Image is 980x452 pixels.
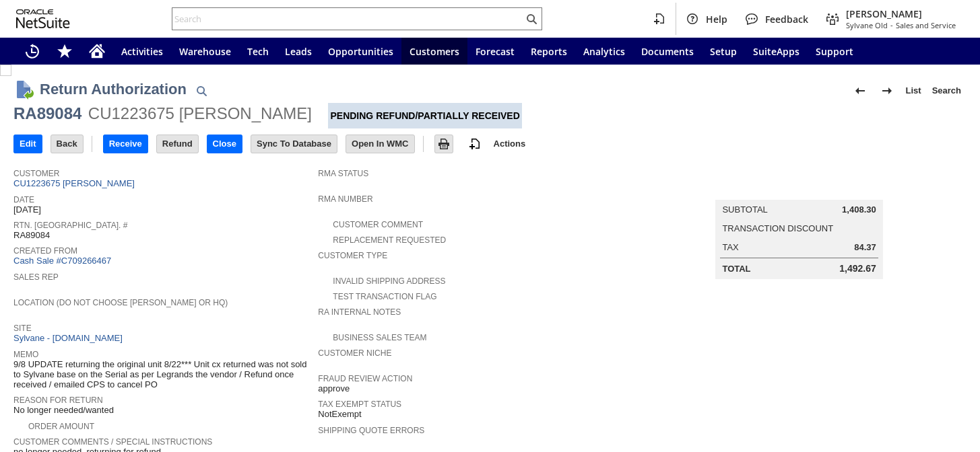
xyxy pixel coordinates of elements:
a: Rtn. [GEOGRAPHIC_DATA]. # [13,221,127,230]
span: 1,492.67 [839,263,876,274]
input: Print [435,135,453,153]
a: Recent Records [16,38,48,65]
span: Reports [531,45,567,58]
span: Analytics [583,45,625,58]
span: Setup [710,45,737,58]
a: Actions [488,139,531,149]
input: Back [51,135,83,153]
a: Setup [702,38,745,65]
a: RMA Status [318,169,368,178]
svg: Recent Records [24,43,40,59]
span: RA89084 [13,230,50,241]
span: approve [318,383,350,394]
a: Customer Niche [318,348,391,358]
input: Receive [104,135,148,153]
a: Customer [13,169,59,178]
img: Quick Find [193,83,209,99]
span: Leads [285,45,312,58]
img: Print [436,136,452,152]
a: Home [81,38,113,65]
input: Sync To Database [251,135,337,153]
div: Shortcuts [48,38,81,65]
span: Tech [247,45,269,58]
svg: Home [89,43,105,59]
input: Edit [14,135,42,153]
span: 9/8 UPDATE returning the original unit 8/22*** Unit cx returned was not sold to Sylvane base on t... [13,359,311,390]
a: Business Sales Team [333,333,426,342]
a: Test Transaction Flag [333,292,436,301]
span: NotExempt [318,409,361,420]
span: Activities [121,45,163,58]
span: [DATE] [13,204,41,215]
a: Customers [401,38,467,65]
svg: Search [523,11,540,27]
input: Close [207,135,242,153]
a: Activities [113,38,171,65]
span: - [890,20,893,30]
a: Leads [277,38,320,65]
a: Tech [239,38,277,65]
caption: Summary [715,178,882,200]
a: List [901,80,927,102]
a: Invalid Shipping Address [333,276,445,286]
img: Next [879,83,895,99]
a: RA Internal Notes [318,307,401,317]
a: Cash Sale #C709266467 [13,256,111,266]
a: Tax Exempt Status [318,400,401,409]
span: Support [816,45,853,58]
div: CU1223675 [PERSON_NAME] [88,103,312,124]
svg: Shortcuts [57,43,73,59]
a: Reason For Return [13,396,103,405]
span: Opportunities [328,45,393,58]
a: Location (Do Not Choose [PERSON_NAME] or HQ) [13,298,228,307]
a: Fraud Review Action [318,374,412,383]
a: Customer Comment [333,220,423,229]
a: Documents [633,38,702,65]
span: Documents [641,45,694,58]
span: SuiteApps [753,45,799,58]
a: Site [13,324,32,333]
a: Opportunities [320,38,401,65]
img: Previous [852,83,868,99]
span: Feedback [765,13,808,26]
span: Forecast [476,45,515,58]
a: Tax [722,242,738,252]
a: Replacement Requested [333,235,446,245]
a: Analytics [575,38,633,65]
a: Sales Rep [13,272,59,282]
a: Created From [13,246,77,256]
span: Customers [410,45,459,58]
span: Help [706,13,727,26]
a: Memo [13,350,38,359]
a: Customer Type [318,251,387,260]
a: Shipping Quote Errors [318,426,424,435]
div: RA89084 [13,103,81,124]
a: Customer Comments / Special Instructions [13,437,212,447]
a: Total [722,264,750,274]
a: Date [13,195,34,204]
a: Support [808,38,861,65]
input: Search [172,11,523,27]
span: No longer needed/wanted [13,405,114,416]
svg: logo [16,9,70,28]
span: Sylvane Old [846,20,888,30]
input: Refund [157,135,198,153]
span: [PERSON_NAME] [846,7,956,20]
span: Warehouse [179,45,231,58]
div: Pending Refund/Partially Received [328,103,521,128]
img: add-record.svg [467,136,483,152]
a: Reports [523,38,575,65]
a: Search [927,80,967,102]
a: Subtotal [722,204,767,215]
span: Sales and Service [896,20,956,30]
span: 1,408.30 [842,204,876,215]
a: Order Amount [28,422,94,431]
a: SuiteApps [745,38,808,65]
span: 84.37 [854,242,876,253]
a: CU1223675 [PERSON_NAME] [13,178,138,188]
a: Sylvane - [DOMAIN_NAME] [13,333,126,343]
a: Transaction Discount [722,223,833,233]
a: RMA Number [318,194,372,204]
input: Open In WMC [346,135,414,153]
h1: Return Authorization [40,78,187,100]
